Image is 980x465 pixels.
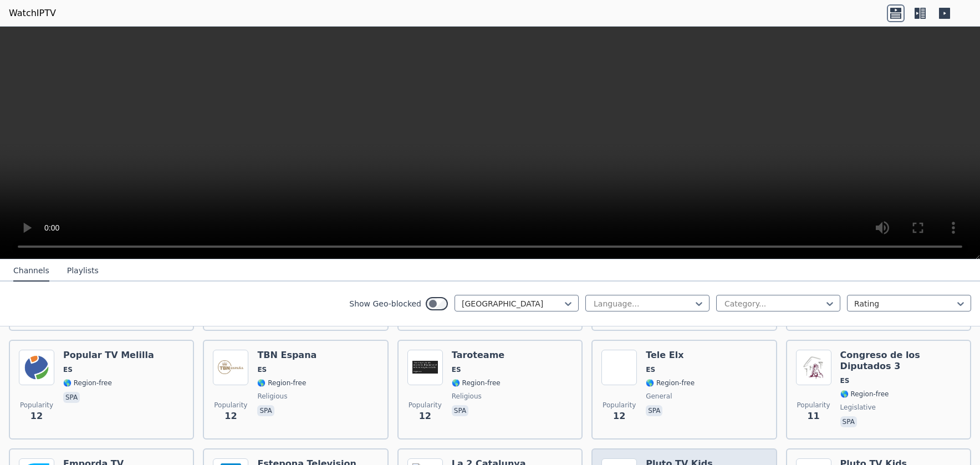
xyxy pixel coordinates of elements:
[63,350,154,361] h6: Popular TV Melilla
[257,365,267,374] span: ES
[20,401,53,410] span: Popularity
[796,350,831,385] img: Congreso de los Diputados 3
[603,401,636,410] span: Popularity
[452,392,482,401] span: religious
[452,350,504,361] h6: Taroteame
[452,365,461,374] span: ES
[407,350,443,385] img: Taroteame
[452,379,501,387] span: 🌎 Region-free
[840,376,850,385] span: ES
[840,350,961,372] h6: Congreso de los Diputados 3
[67,260,99,282] button: Playlists
[224,410,237,423] span: 12
[840,403,876,412] span: legislative
[349,298,421,309] label: Show Geo-blocked
[214,401,247,410] span: Popularity
[63,365,73,374] span: ES
[419,410,431,423] span: 12
[613,410,625,423] span: 12
[840,416,857,427] p: spa
[257,405,274,416] p: spa
[646,392,672,401] span: general
[601,350,637,385] img: Tele Elx
[452,405,468,416] p: spa
[409,401,442,410] span: Popularity
[19,350,54,385] img: Popular TV Melilla
[30,410,43,423] span: 12
[213,350,248,385] img: TBN Espana
[807,410,819,423] span: 11
[257,350,317,361] h6: TBN Espana
[646,379,695,387] span: 🌎 Region-free
[257,392,287,401] span: religious
[257,379,306,387] span: 🌎 Region-free
[646,405,662,416] p: spa
[840,390,889,398] span: 🌎 Region-free
[63,392,80,403] p: spa
[9,7,56,20] a: WatchIPTV
[646,350,695,361] h6: Tele Elx
[63,379,112,387] span: 🌎 Region-free
[797,401,830,410] span: Popularity
[13,260,49,282] button: Channels
[646,365,655,374] span: ES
